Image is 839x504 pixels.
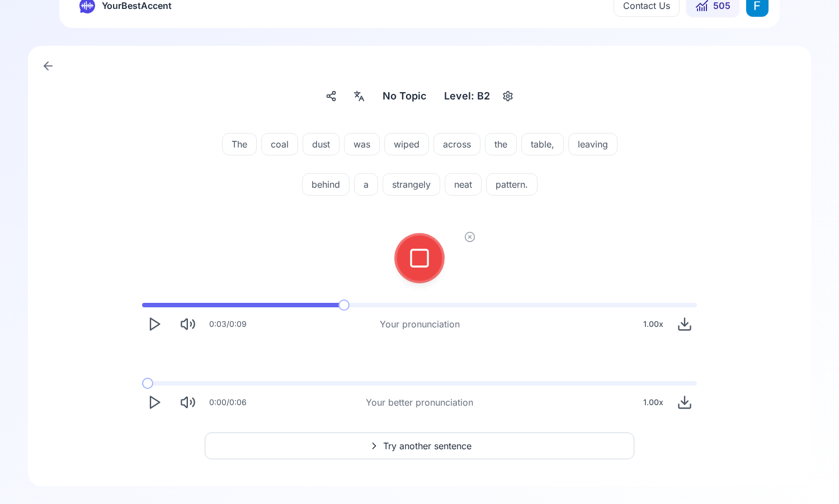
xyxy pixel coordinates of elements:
[378,86,431,106] button: No Topic
[222,133,257,155] button: The
[303,137,339,151] span: dust
[485,133,517,155] button: the
[345,137,379,151] span: was
[383,88,426,104] span: No Topic
[142,390,167,415] button: Play
[383,173,440,196] button: strangely
[385,137,428,151] span: wiped
[639,313,668,335] div: 1.00 x
[487,178,537,191] span: pattern.
[380,317,460,331] div: Your pronunciation
[521,133,564,155] button: table,
[639,391,668,413] div: 1.00 x
[522,137,563,151] span: table,
[209,318,247,330] div: 0:03 / 0:09
[445,173,482,196] button: neat
[434,137,480,151] span: across
[355,178,378,191] span: a
[205,432,634,459] button: Try another sentence
[344,133,380,155] button: was
[302,173,350,196] button: behind
[440,86,494,106] div: Level: B2
[445,178,481,191] span: neat
[383,178,440,191] span: strangely
[486,173,538,196] button: pattern.
[569,137,617,151] span: leaving
[303,133,340,155] button: dust
[354,173,378,196] button: a
[383,439,472,453] span: Try another sentence
[142,312,167,336] button: Play
[261,133,298,155] button: coal
[303,178,349,191] span: behind
[209,397,247,408] div: 0:00 / 0:06
[433,133,480,155] button: across
[223,137,256,151] span: The
[366,396,473,409] div: Your better pronunciation
[384,133,429,155] button: wiped
[568,133,618,155] button: leaving
[672,312,697,336] button: Download audio
[176,390,200,415] button: Mute
[176,312,200,336] button: Mute
[440,86,517,106] button: Level: B2
[486,137,516,151] span: the
[672,390,697,415] button: Download audio
[262,137,298,151] span: coal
